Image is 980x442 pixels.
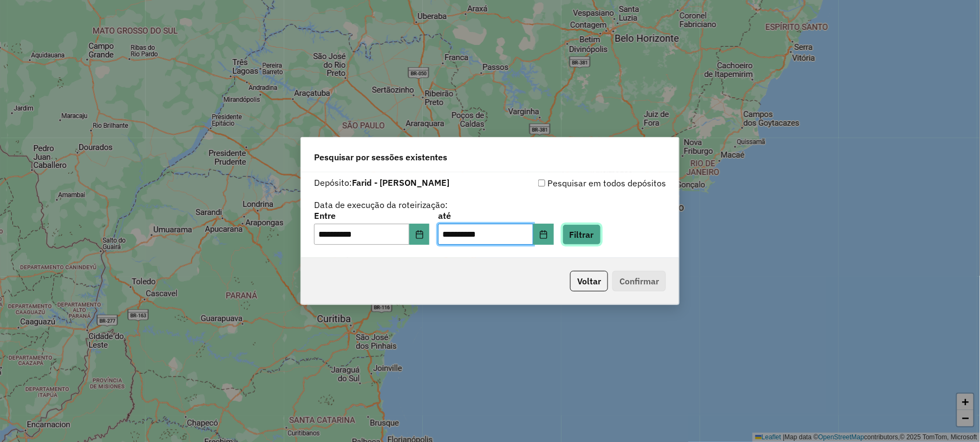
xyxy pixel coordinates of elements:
span: Pesquisar por sessões existentes [314,151,447,164]
label: Entre [314,209,429,222]
label: Depósito: [314,176,449,189]
label: até [438,209,553,222]
div: Pesquisar em todos depósitos [490,177,666,190]
button: Voltar [570,271,608,291]
button: Choose Date [533,224,554,245]
button: Filtrar [563,224,601,245]
button: Choose Date [409,224,430,245]
label: Data de execução da roteirização: [314,198,448,211]
strong: Farid - [PERSON_NAME] [352,177,449,188]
